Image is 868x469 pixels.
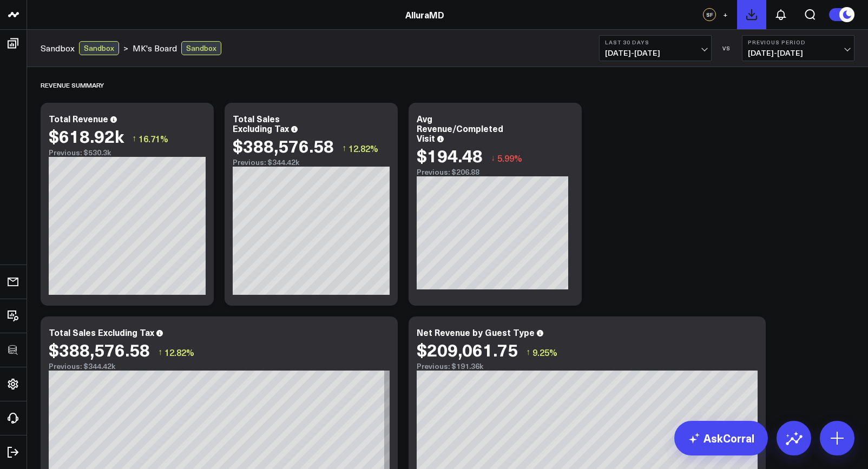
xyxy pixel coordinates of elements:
button: + [719,8,732,21]
div: Previous: $344.42k [233,158,390,167]
span: ↑ [132,131,136,146]
span: [DATE] - [DATE] [605,49,706,57]
span: 12.82% [165,346,194,358]
div: Sandbox [181,41,221,55]
b: Last 30 Days [605,39,706,45]
button: Previous Period[DATE]-[DATE] [742,35,854,61]
div: Total Sales Excluding Tax [233,113,289,134]
div: $209,061.75 [417,340,518,359]
a: MK's Board [133,42,177,54]
a: Sandbox [41,42,75,54]
div: $388,576.58 [49,340,150,359]
div: Total Revenue [49,113,108,124]
div: Previous: $206.88 [417,168,574,176]
div: $618.92k [49,126,124,146]
div: Sandbox [79,41,119,55]
div: VS [717,45,737,51]
span: 5.99% [497,152,522,164]
span: ↓ [491,151,495,165]
span: 16.71% [139,133,168,144]
a: AskCorral [674,421,768,455]
a: AlluraMD [405,9,444,21]
div: Avg Revenue/Completed Visit [417,113,503,144]
div: Total Sales Excluding Tax [49,326,154,338]
span: ↑ [342,141,346,155]
span: 12.82% [348,142,378,154]
span: [DATE] - [DATE] [748,49,849,57]
button: Last 30 Days[DATE]-[DATE] [599,35,712,61]
span: 9.25% [532,346,557,358]
div: SF [703,8,716,21]
span: + [723,11,728,18]
span: ↑ [158,345,162,359]
b: Previous Period [748,39,849,45]
div: Net Revenue by Guest Type [417,326,535,338]
div: Revenue Summary [41,72,104,97]
div: Previous: $344.42k [49,362,390,371]
div: > [41,41,128,55]
div: Previous: $530.3k [49,148,206,157]
div: Previous: $191.36k [417,362,758,371]
div: $388,576.58 [233,136,334,155]
div: $194.48 [417,146,483,165]
span: ↑ [526,345,530,359]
